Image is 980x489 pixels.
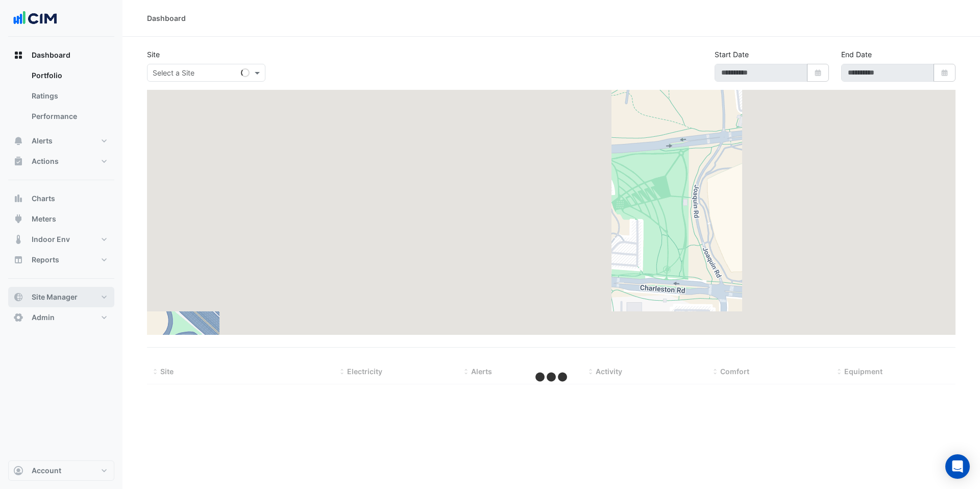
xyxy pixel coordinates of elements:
[13,292,23,302] app-icon: Site Manager
[715,49,749,60] label: Start Date
[147,13,186,23] div: Dashboard
[32,136,53,146] span: Alerts
[32,214,56,224] span: Meters
[720,367,749,376] span: Comfort
[32,50,70,60] span: Dashboard
[8,209,114,229] button: Meters
[32,312,55,323] span: Admin
[12,8,58,29] img: Company Logo
[13,234,23,244] app-icon: Indoor Env
[23,86,114,106] a: Ratings
[8,131,114,151] button: Alerts
[13,255,23,265] app-icon: Reports
[13,214,23,224] app-icon: Meters
[32,466,61,476] span: Account
[32,156,59,166] span: Actions
[32,234,70,244] span: Indoor Env
[23,106,114,127] a: Performance
[841,49,872,60] label: End Date
[8,188,114,209] button: Charts
[945,454,970,479] div: Open Intercom Messenger
[8,460,114,481] button: Account
[8,65,114,131] div: Dashboard
[13,136,23,146] app-icon: Alerts
[13,50,23,60] app-icon: Dashboard
[8,45,114,65] button: Dashboard
[23,65,114,86] a: Portfolio
[147,49,160,60] label: Site
[13,193,23,204] app-icon: Charts
[596,367,622,376] span: Activity
[8,287,114,307] button: Site Manager
[8,307,114,328] button: Admin
[471,367,492,376] span: Alerts
[32,255,59,265] span: Reports
[8,151,114,172] button: Actions
[13,312,23,323] app-icon: Admin
[13,156,23,166] app-icon: Actions
[32,292,78,302] span: Site Manager
[32,193,55,204] span: Charts
[8,229,114,250] button: Indoor Env
[160,367,174,376] span: Site
[347,367,382,376] span: Electricity
[8,250,114,270] button: Reports
[844,367,883,376] span: Equipment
